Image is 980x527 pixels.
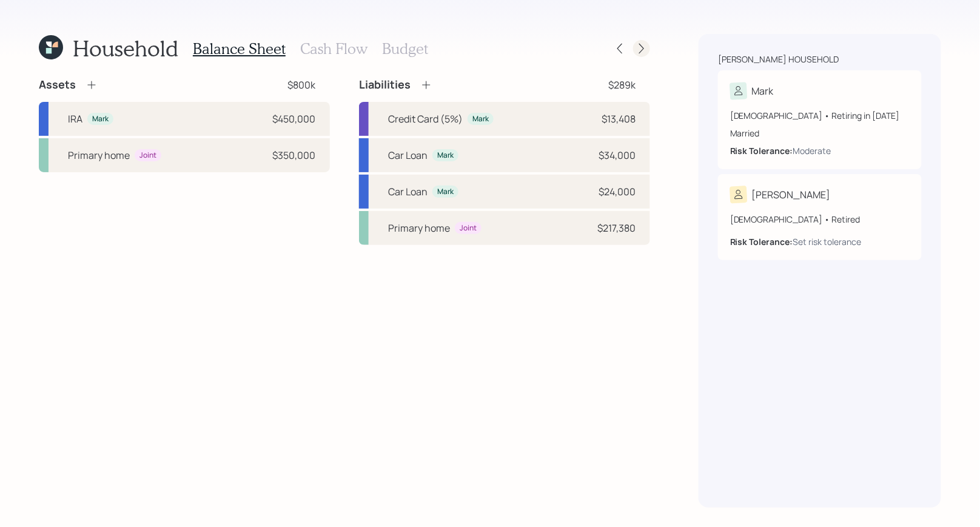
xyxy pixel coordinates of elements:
[602,112,636,126] div: $13,408
[608,78,636,92] div: $289k
[272,112,315,126] div: $450,000
[272,148,315,163] div: $350,000
[730,213,910,226] div: [DEMOGRAPHIC_DATA] • Retired
[68,112,82,126] div: IRA
[388,184,428,199] div: Car Loan
[139,150,156,161] div: Joint
[39,78,76,92] h4: Assets
[359,78,411,92] h4: Liabilities
[730,145,793,156] b: Risk Tolerance:
[68,148,130,163] div: Primary home
[388,112,463,126] div: Credit Card (5%)
[300,40,367,58] h3: Cash Flow
[92,114,109,124] div: Mark
[718,53,839,65] div: [PERSON_NAME] household
[730,236,793,247] b: Risk Tolerance:
[730,109,910,122] div: [DEMOGRAPHIC_DATA] • Retiring in [DATE]
[73,35,178,61] h1: Household
[597,221,636,235] div: $217,380
[752,187,831,202] div: [PERSON_NAME]
[437,187,454,197] div: Mark
[793,144,831,157] div: Moderate
[388,221,450,235] div: Primary home
[730,127,910,139] div: Married
[752,84,774,98] div: Mark
[599,148,636,163] div: $34,000
[793,235,862,248] div: Set risk tolerance
[472,114,489,124] div: Mark
[193,40,286,58] h3: Balance Sheet
[388,148,428,163] div: Car Loan
[382,40,428,58] h3: Budget
[460,223,477,233] div: Joint
[599,184,636,199] div: $24,000
[287,78,315,92] div: $800k
[437,150,454,161] div: Mark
